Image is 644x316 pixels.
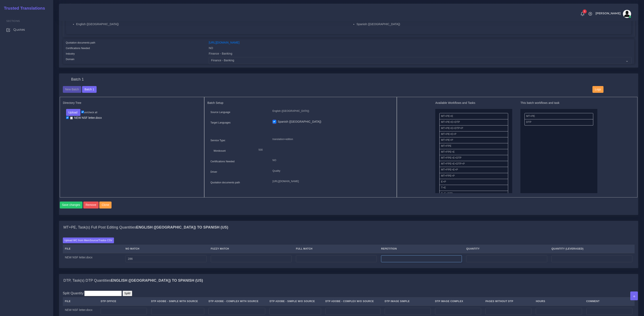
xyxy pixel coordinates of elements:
h5: This batch workflows and task [520,101,597,105]
p: Quality [273,169,390,173]
li: MT+FPE [439,143,508,149]
label: Split Quantity [63,291,84,296]
a: Trusted Translations [1,5,45,12]
li: MT+FPE+E+P [439,167,508,173]
th: DTP Adobe - Simple W/O Source [267,297,323,306]
a: Batch 1 [82,87,96,91]
button: Clone [99,202,112,208]
li: MT+PE+E [439,113,508,119]
p: 500 [258,148,387,152]
li: MT+FPE+E+DTP [439,155,508,161]
a: Clone [99,202,112,208]
th: Repetition [379,245,464,253]
li: MT+PE+E+P [439,131,508,137]
button: New Batch [63,86,81,93]
h4: DTP, Task(s) DTP Quantities [63,278,203,283]
a: Quotes [3,25,50,34]
input: un/check all [81,111,84,113]
span: Quotes [13,27,25,32]
label: un/check all [81,111,97,114]
li: T+E+DTP [439,191,508,197]
label: Source Language [211,110,230,114]
div: NO [206,46,635,52]
th: DTP Office [99,297,149,306]
th: Comment [584,297,634,306]
span: Logs [595,88,601,91]
li: MT+PE [524,113,593,119]
a: [PERSON_NAME]avatar [593,10,633,18]
input: Split! [123,291,132,296]
span: [PERSON_NAME] [596,12,621,15]
h4: Batch 1 [71,77,84,82]
th: Quantity [464,245,549,253]
a: New Batch [63,87,81,91]
h4: MT+PE, Task(s) Full Post Editing Quantities [63,225,228,230]
h2: Trusted Translations [1,6,45,11]
li: MT+PE+E+DTP [439,119,508,125]
li: MT+PE+E+DTP+P [439,125,508,131]
li: MT+FPE+E [439,149,508,155]
th: File [63,297,99,306]
label: Certifications Needed [211,160,235,163]
div: MT+PE, Task(s) Full Post Editing QuantitiesEnglish ([GEOGRAPHIC_DATA]) TO Spanish (US) [59,221,638,234]
th: Full Match [294,245,379,253]
label: Certifications Needed [66,46,90,50]
p: NO [273,158,390,162]
th: File [63,245,123,253]
th: No Match [123,245,209,253]
label: Quotation documents path [211,181,240,184]
div: MT+PE, Task(s) Full Post Editing QuantitiesEnglish ([GEOGRAPHIC_DATA]) TO Spanish (US) [59,234,638,268]
p: translation+edition [273,137,390,141]
img: avatar [623,10,631,18]
th: DTP Image Complex [433,297,483,306]
li: Spanish ([GEOGRAPHIC_DATA]) [356,22,629,26]
li: English ([GEOGRAPHIC_DATA]) [76,22,344,26]
div: Finance - Banking [206,52,635,57]
label: Domain [66,57,74,61]
li: E+P [439,179,508,185]
label: Service Type: [211,139,226,142]
button: Batch 1 [82,86,96,93]
h5: Batch Setup [208,101,394,105]
label: Driver [211,170,217,174]
button: Save changes [60,202,83,208]
th: Quantity (Leveraged) [549,245,634,253]
a: NEW NSF letter.docx [69,116,103,120]
th: Fuzzy Match [209,245,294,253]
label: Wordcount [214,149,226,153]
th: Hours [534,297,584,306]
th: DTP Image Simple [382,297,433,306]
p: [URL][DOMAIN_NAME] [273,179,390,184]
label: Target Languages [211,121,231,124]
li: DTP [524,119,593,125]
h5: Directory Tree [63,101,201,105]
button: Remove [83,202,99,208]
b: English ([GEOGRAPHIC_DATA]) TO Spanish (US) [136,225,228,229]
span: 1 [583,9,587,13]
th: DTP Adobe - Simple With Source [149,297,206,306]
h5: Available Workflows and Tasks [435,101,512,105]
span: Sections [6,19,20,22]
li: MT+FPE+P [439,173,508,179]
label: Upload WC from MemSource/Trados CSV [63,238,114,243]
label: Industry [66,52,75,56]
label: Spanish ([GEOGRAPHIC_DATA]) [278,120,321,124]
th: Pages Without DTP [483,297,534,306]
div: DTP, Task(s) DTP QuantitiesEnglish ([GEOGRAPHIC_DATA]) TO Spanish (US) [59,274,638,287]
li: T+E [439,185,508,191]
a: Remove [83,202,99,208]
a: 1 [579,12,586,16]
button: Logs [592,86,603,93]
th: DTP Adobe - Complex With Source [206,297,267,306]
button: Upload [66,109,81,116]
td: NEW NSF letter.docx [63,253,123,264]
b: English ([GEOGRAPHIC_DATA]) TO Spanish (US) [111,278,203,282]
a: [URL][DOMAIN_NAME] [209,41,239,44]
p: English ([GEOGRAPHIC_DATA]) [273,109,390,113]
th: DTP Adobe - Complex W/O Source [323,297,382,306]
li: MT+PE+P [439,137,508,143]
li: MT+FPE+E+DTP+P [439,161,508,167]
label: Quotation documents path [66,41,95,45]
